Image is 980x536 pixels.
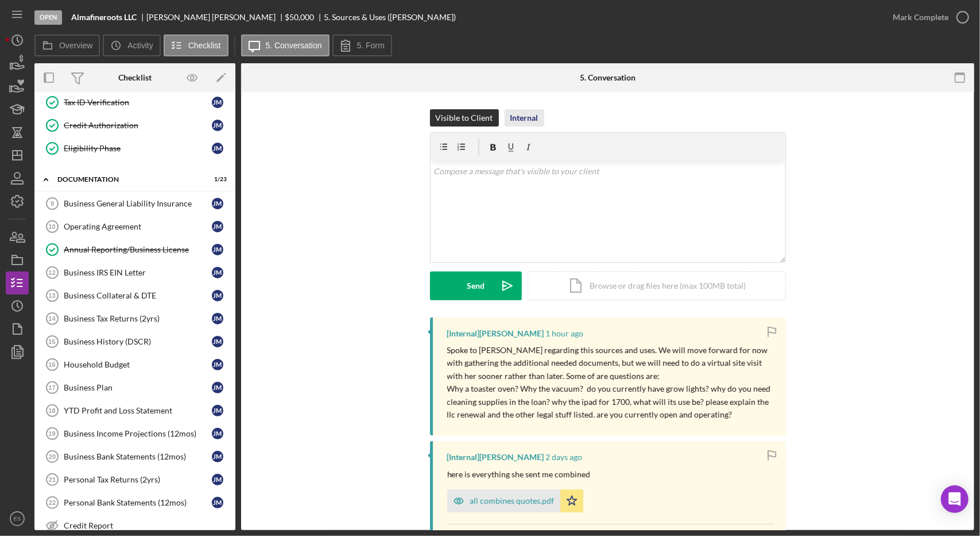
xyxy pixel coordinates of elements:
label: Checklist [188,41,221,50]
div: Business Income Projections (12mos) [64,429,212,438]
div: Personal Bank Statements (12mos) [64,498,212,507]
tspan: 10 [48,223,55,230]
a: 16Household BudgetJM [40,353,230,376]
button: Overview [34,35,100,56]
button: Mark Complete [881,6,974,29]
div: J M [212,244,223,255]
div: J M [212,336,223,347]
tspan: 15 [48,338,55,345]
div: Household Budget [64,360,212,369]
div: J M [212,451,223,462]
div: J M [212,474,223,485]
div: Send [467,271,485,300]
div: J M [212,359,223,370]
button: 5. Form [332,35,392,56]
button: Internal [505,109,544,127]
div: Credit Report [64,521,229,530]
div: [Internal] [PERSON_NAME] [447,329,544,338]
div: Open [34,10,62,25]
div: J M [212,382,223,393]
button: Send [430,271,522,300]
div: J M [212,428,223,439]
a: 10Operating AgreementJM [40,215,230,238]
a: 22Personal Bank Statements (12mos)JM [40,491,230,514]
button: Visible to Client [430,109,499,127]
button: Activity [103,35,160,56]
a: Credit AuthorizationJM [40,114,230,137]
div: [PERSON_NAME] [PERSON_NAME] [146,13,285,22]
a: 9Business General Liability InsuranceJM [40,192,230,215]
div: J M [212,198,223,209]
tspan: 9 [51,200,54,207]
div: Mark Complete [893,6,948,29]
a: 21Personal Tax Returns (2yrs)JM [40,468,230,491]
a: Tax ID VerificationJM [40,91,230,114]
a: 15Business History (DSCR)JM [40,330,230,353]
p: here is everything she sent me combined [447,468,591,481]
tspan: 12 [48,269,55,276]
div: Internal [510,109,539,127]
div: [Internal] [PERSON_NAME] [447,453,544,462]
div: Business Plan [64,383,212,392]
tspan: 21 [49,476,56,483]
div: J M [212,313,223,324]
div: J M [212,120,223,131]
div: J M [212,290,223,301]
label: Overview [59,41,92,50]
a: 17Business PlanJM [40,376,230,399]
div: J M [212,497,223,508]
tspan: 17 [48,384,55,391]
span: $50,000 [285,12,315,22]
div: J M [212,405,223,416]
label: Activity [127,41,153,50]
div: Personal Tax Returns (2yrs) [64,475,212,484]
div: Business Collateral & DTE [64,291,212,300]
p: Why a toaster oven? Why the vacuum? do you currently have grow lights? why do you need cleaning s... [447,382,774,421]
div: Open Intercom Messenger [941,485,969,513]
div: Checklist [118,73,152,82]
tspan: 13 [48,292,55,299]
label: 5. Conversation [266,41,322,50]
div: all combines quotes.pdf [470,496,555,506]
b: Almafineroots LLC [71,13,137,22]
tspan: 22 [49,499,56,506]
p: Spoke to [PERSON_NAME] regarding this sources and uses. We will move forward for now with gatheri... [447,344,774,382]
button: 5. Conversation [241,35,330,56]
div: Business Bank Statements (12mos) [64,452,212,461]
a: Eligibility PhaseJM [40,137,230,160]
div: Visible to Client [436,109,493,127]
tspan: 16 [48,361,55,368]
div: Tax ID Verification [64,98,212,107]
div: J M [212,221,223,232]
text: ES [14,516,21,522]
tspan: 14 [48,315,56,322]
div: 5. Conversation [580,73,636,82]
div: Business General Liability Insurance [64,199,212,208]
div: YTD Profit and Loss Statement [64,406,212,415]
tspan: 18 [48,407,55,414]
a: 14Business Tax Returns (2yrs)JM [40,307,230,330]
a: 12Business IRS EIN LetterJM [40,261,230,284]
button: all combines quotes.pdf [447,489,583,512]
button: Checklist [164,35,228,56]
button: ES [6,507,29,530]
a: 20Business Bank Statements (12mos)JM [40,445,230,468]
time: 2025-10-13 17:20 [546,453,583,462]
div: J M [212,143,223,154]
label: 5. Form [357,41,385,50]
div: Eligibility Phase [64,144,212,153]
a: Annual Reporting/Business LicenseJM [40,238,230,261]
div: J M [212,267,223,278]
div: 1 / 23 [206,176,227,183]
time: 2025-10-15 15:04 [546,329,584,338]
div: Business Tax Returns (2yrs) [64,314,212,323]
div: Documentation [57,176,198,183]
div: Operating Agreement [64,222,212,231]
tspan: 20 [49,453,56,460]
div: 5. Sources & Uses ([PERSON_NAME]) [324,13,456,22]
div: Credit Authorization [64,121,212,130]
a: 18YTD Profit and Loss StatementJM [40,399,230,422]
a: 19Business Income Projections (12mos)JM [40,422,230,445]
div: J M [212,97,223,108]
tspan: 19 [48,430,55,437]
